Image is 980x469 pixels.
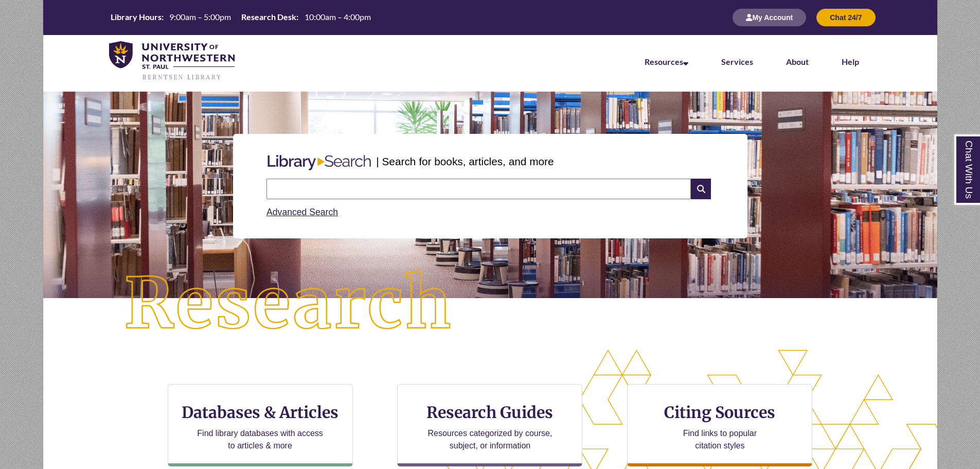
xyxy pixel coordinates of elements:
a: Research Guides Resources categorized by course, subject, or information [397,384,582,466]
button: My Account [733,9,806,26]
a: Citing Sources Find links to popular citation styles [627,384,812,466]
span: 9:00am – 5:00pm [169,12,231,22]
p: Find links to popular citation styles [670,427,770,452]
i: Search [691,179,710,199]
th: Library Hours: [106,11,165,23]
img: UNWSP Library Logo [109,41,235,81]
p: Resources categorized by course, subject, or information [423,427,557,452]
a: About [786,57,809,66]
a: Advanced Search [266,207,338,217]
a: Hours Today [106,11,375,24]
button: Chat 24/7 [816,9,875,26]
a: Services [721,57,753,66]
a: Databases & Articles Find library databases with access to articles & more [168,384,353,466]
a: Chat 24/7 [816,13,875,22]
h3: Citing Sources [657,403,783,422]
a: Resources [645,57,688,66]
span: 10:00am – 4:00pm [305,12,371,22]
img: Research [87,234,490,374]
a: Help [842,57,859,66]
a: My Account [733,13,806,22]
h3: Research Guides [406,403,574,422]
table: Hours Today [106,11,375,23]
p: Find library databases with access to articles & more [193,427,327,452]
p: | Search for books, articles, and more [376,153,554,169]
h3: Databases & Articles [176,403,344,422]
th: Research Desk: [237,11,300,23]
img: Libary Search [262,151,376,175]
